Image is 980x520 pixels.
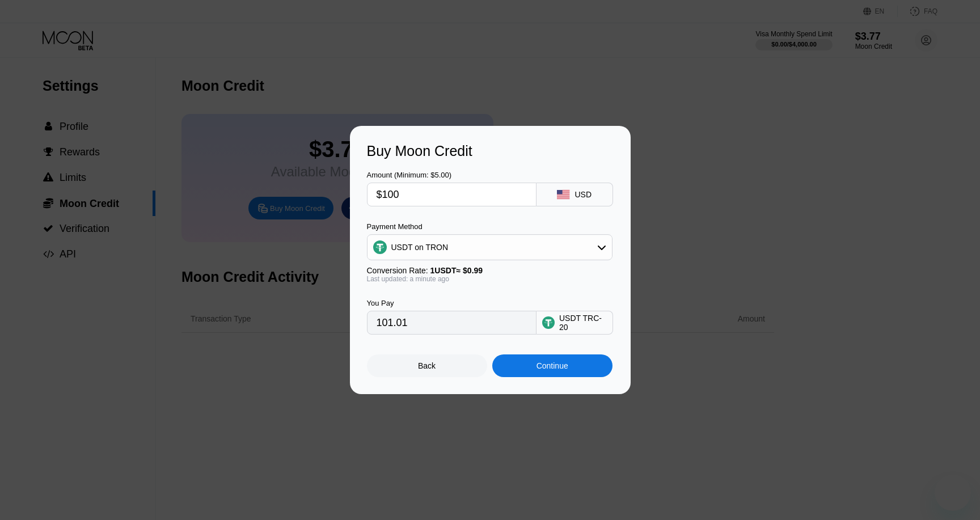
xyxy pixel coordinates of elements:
[367,354,487,377] div: Back
[367,275,612,283] div: Last updated: a minute ago
[367,299,537,307] div: You Pay
[367,222,612,231] div: Payment Method
[935,475,971,511] iframe: Кнопка запуска окна обмена сообщениями
[391,243,449,252] div: USDT on TRON
[492,354,612,377] div: Continue
[575,190,592,199] div: USD
[559,314,607,332] div: USDT TRC-20
[377,183,527,206] input: $0.00
[430,266,483,275] span: 1 USDT ≈ $0.99
[537,361,568,370] div: Continue
[367,236,612,259] div: USDT on TRON
[418,361,436,370] div: Back
[367,143,614,159] div: Buy Moon Credit
[367,171,537,179] div: Amount (Minimum: $5.00)
[367,266,612,275] div: Conversion Rate:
